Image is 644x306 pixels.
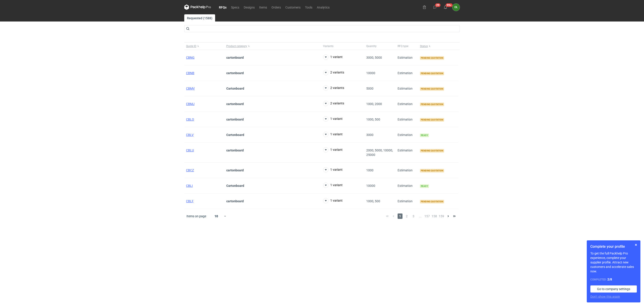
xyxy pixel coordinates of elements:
span: Pending quotation [420,103,444,106]
p: To get the full Packhelp Pro experience, complete your supplier profile. Attract new customers an... [590,251,637,274]
span: Quote ID [186,44,196,48]
strong: cartonboard [226,199,244,203]
button: Skip for now [633,242,639,248]
span: Pending quotation [420,56,444,60]
span: Variants [323,44,333,48]
a: Items [257,4,269,10]
span: 158 [432,213,437,219]
span: Pending quotation [420,169,444,172]
button: 2 variants [323,85,344,91]
span: 159 [439,213,444,219]
span: 1000 [366,168,373,172]
div: Estimation [396,127,418,143]
span: 10000 [366,184,375,187]
span: ... [418,213,423,219]
span: CBNB [186,71,194,75]
button: Quote ID [184,43,225,50]
button: Don’t show this again [590,294,620,299]
strong: cartonboard [226,102,244,106]
strong: Cartonboard [226,184,244,187]
button: 1 variant [323,116,343,122]
a: Go to company settings [590,285,637,293]
a: CBLF [186,199,194,203]
strong: cartonboard [226,71,244,75]
a: Tools [303,4,315,10]
span: 1000, 500 [366,118,380,121]
a: CBCZ [186,168,194,172]
strong: cartonboard [226,56,244,59]
div: Olga Łopatowicz [452,4,460,11]
button: 1 variant [323,198,343,203]
div: Estimation [396,81,418,96]
span: Pending quotation [420,200,444,203]
span: 3000, 5000 [366,56,382,59]
span: RFQ type [398,44,408,48]
button: 29 [431,4,439,11]
button: OŁ [452,4,460,11]
span: Pending quotation [420,72,444,75]
div: Completed: [590,277,637,282]
a: Specs [229,4,241,10]
a: CBLU [186,149,194,152]
a: CBMJ [186,102,195,106]
strong: cartonboard [226,168,244,172]
div: Estimation [396,65,418,81]
span: 2000, 5000, 10000, 25000 [366,149,393,157]
a: RFQs [217,4,229,10]
span: Ready [420,184,429,188]
div: Estimation [396,96,418,112]
a: CBLV [186,133,194,137]
a: CBLO [186,118,194,121]
a: CBMV [186,87,195,90]
a: CBLI [186,184,193,187]
span: Items on page [186,214,206,218]
a: Requested (1588) [184,14,215,22]
a: Orders [269,4,283,10]
span: 3 [411,213,416,219]
div: Estimation [396,112,418,127]
span: 3000 [366,133,373,137]
span: Pending quotation [420,149,444,153]
a: Analytics [315,4,332,10]
a: Designs [241,4,257,10]
strong: cartonboard [226,149,244,152]
span: Status [420,44,428,48]
span: 1 [398,213,402,219]
svg: Packhelp Pro [184,4,211,10]
strong: 2 / 8 [607,278,612,281]
span: Pending quotation [420,118,444,122]
span: 5000 [366,87,373,90]
button: 99+ [442,4,449,11]
button: 1 variant [323,147,343,153]
div: Estimation [396,50,418,65]
button: 2 variants [323,101,344,106]
span: 1000, 500 [366,199,380,203]
span: 10000 [366,71,375,75]
span: Ready [420,134,429,137]
button: Status [418,43,458,50]
button: 1 variant [323,132,343,137]
span: 2 [404,213,409,219]
button: 1 variant [323,183,343,188]
span: 157 [424,213,430,219]
button: Product category [225,43,321,50]
a: Customers [283,4,303,10]
button: 1 variant [323,167,343,172]
span: Quantity [366,44,377,48]
div: Estimation [396,178,418,194]
strong: Cartonboard [226,133,244,137]
a: CBNG [186,56,195,59]
div: Estimation [396,143,418,163]
span: Pending quotation [420,87,444,91]
div: Estimation [396,194,418,209]
h1: Complete your profile [590,244,637,249]
button: 1 variant [323,54,343,60]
